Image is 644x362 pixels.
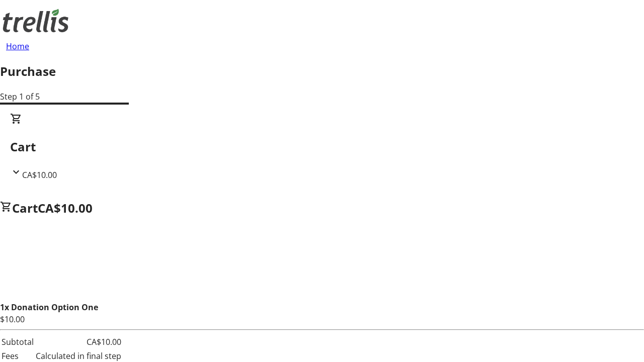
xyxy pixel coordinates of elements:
[1,335,34,348] td: Subtotal
[10,113,634,181] div: CartCA$10.00
[22,169,57,180] span: CA$10.00
[10,138,634,156] h2: Cart
[35,335,122,348] td: CA$10.00
[12,200,38,216] span: Cart
[38,200,93,216] span: CA$10.00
